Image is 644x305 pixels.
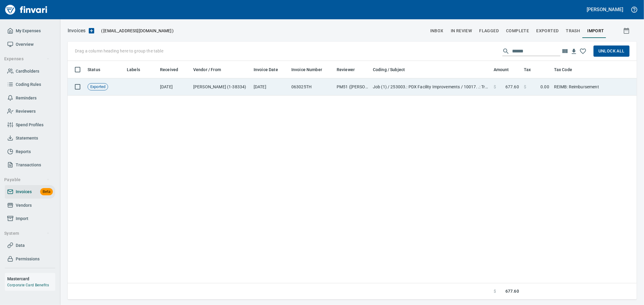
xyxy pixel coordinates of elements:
[16,68,39,75] span: Cardholders
[588,27,604,35] span: Import
[554,66,580,73] span: Tax Code
[254,66,286,73] span: Invoice Date
[127,66,148,73] span: Labels
[5,239,55,252] a: Data
[494,288,496,294] span: $
[373,66,405,73] span: Coding / Subject
[4,2,49,17] img: Finvari
[7,275,55,282] h6: Mastercard
[5,145,55,159] a: Reports
[5,91,55,105] a: Reminders
[554,66,572,73] span: Tax Code
[2,53,52,64] button: Expenses
[7,283,49,287] a: Corporate Card Benefits
[5,252,55,266] a: Permissions
[598,47,625,55] span: Unlock All
[16,161,41,169] span: Transactions
[334,78,370,96] td: PM51 ([PERSON_NAME], [PERSON_NAME])
[373,66,413,73] span: Coding / Subject
[4,55,50,63] span: Expenses
[560,47,569,56] button: Choose columns to display
[16,41,34,48] span: Overview
[16,242,25,249] span: Data
[5,158,55,172] a: Transactions
[5,105,55,118] a: Reviewers
[505,288,519,294] span: 677.60
[98,28,174,34] p: ( )
[566,27,580,35] span: trash
[552,78,627,96] td: REIMB: Reimbursement
[160,66,186,73] span: Received
[540,84,549,90] span: 0.00
[2,174,52,185] button: Payable
[193,66,229,73] span: Vendor / From
[158,78,191,96] td: [DATE]
[16,81,41,88] span: Coding Rules
[88,66,108,73] span: Status
[75,48,163,54] p: Drag a column heading here to group the table
[16,255,40,263] span: Permissions
[16,27,41,35] span: My Expenses
[16,108,36,115] span: Reviewers
[254,66,278,73] span: Invoice Date
[40,188,53,195] span: Beta
[16,215,28,222] span: Import
[68,27,85,34] p: Invoices
[5,118,55,132] a: Spend Profiles
[4,176,50,184] span: Payable
[2,228,52,239] button: System
[494,66,517,73] span: Amount
[5,38,55,51] a: Overview
[5,24,55,38] a: My Expenses
[337,66,355,73] span: Reviewer
[16,121,43,129] span: Spend Profiles
[524,84,526,90] span: $
[5,64,55,78] a: Cardholders
[5,131,55,145] a: Statements
[193,66,221,73] span: Vendor / From
[16,202,32,209] span: Vendors
[536,27,559,35] span: Exported
[617,25,637,36] button: Show invoices within a particular date range
[88,84,108,90] span: Exported
[103,28,172,34] span: [EMAIL_ADDRESS][DOMAIN_NAME]
[505,84,519,90] span: 677.60
[291,66,330,73] span: Invoice Number
[506,27,529,35] span: Complete
[524,66,531,73] span: Tax
[5,185,55,199] a: InvoicesBeta
[160,66,178,73] span: Received
[569,47,578,56] button: Download Table
[85,27,98,34] button: Upload an Invoice
[16,134,38,142] span: Statements
[68,27,85,34] nav: breadcrumb
[16,94,37,102] span: Reminders
[430,27,444,35] span: inbox
[594,46,630,57] button: Unlock All
[524,66,539,73] span: Tax
[251,78,289,96] td: [DATE]
[291,66,322,73] span: Invoice Number
[191,78,251,96] td: [PERSON_NAME] (1-38334)
[4,230,50,237] span: System
[16,188,32,196] span: Invoices
[578,47,588,56] button: Click to remember these column choices
[585,5,625,14] button: [PERSON_NAME]
[88,66,100,73] span: Status
[16,148,31,156] span: Reports
[5,212,55,225] a: Import
[5,78,55,91] a: Coding Rules
[289,78,334,96] td: 063025TH
[5,199,55,212] a: Vendors
[479,27,499,35] span: Flagged
[494,66,509,73] span: Amount
[127,66,140,73] span: Labels
[587,6,623,13] h5: [PERSON_NAME]
[451,27,472,35] span: In Review
[494,84,496,90] span: $
[370,78,491,96] td: Job (1) / 253003.: PDX Facility Improvements / 10017. .: Truck Allowance (PM) / 5: Other
[337,66,363,73] span: Reviewer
